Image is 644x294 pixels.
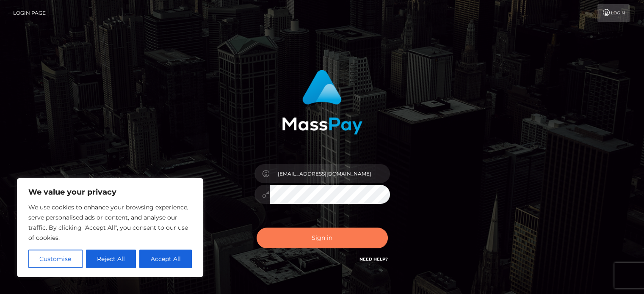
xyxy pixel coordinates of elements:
[597,4,630,22] a: Login
[270,164,390,183] input: Username...
[359,256,388,262] a: Need Help?
[257,228,388,248] button: Sign in
[28,202,192,243] p: We use cookies to enhance your browsing experience, serve personalised ads or content, and analys...
[28,187,192,197] p: We value your privacy
[282,70,362,135] img: MassPay Login
[17,178,203,277] div: We value your privacy
[86,250,136,268] button: Reject All
[13,4,46,22] a: Login Page
[139,250,192,268] button: Accept All
[28,250,83,268] button: Customise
